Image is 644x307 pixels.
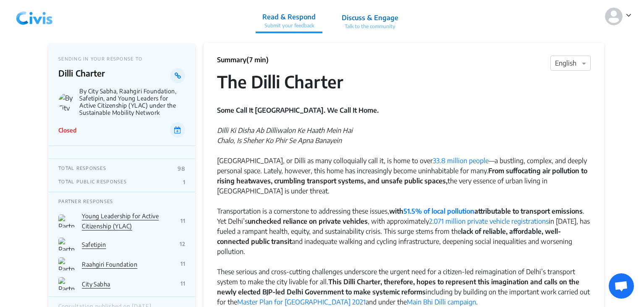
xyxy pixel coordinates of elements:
[262,22,316,29] p: Submit your feedback
[217,55,269,65] p: Summary
[181,260,185,267] p: 11
[181,280,185,287] p: 11
[58,257,75,270] img: Partner Logo
[82,281,110,288] a: City Sabha
[474,207,583,215] strong: attributable to transport emissions
[58,93,76,111] img: By City Sabha, Raahgiri Foundation, Safetipin, and Young Leaders for Active Citizenship (YLAC) un...
[403,207,474,215] a: 51.5% of local pollution
[248,217,368,225] strong: unchecked reliance on private vehicles
[217,126,353,145] em: Dilli Ki Disha Ab Dilliwalon Ke Haath Mein Hai Chalo, Is Sheher Ko Phir Se Apna Banayein
[429,217,549,225] a: 2.071 million private vehicle registrations
[217,156,591,267] div: [GEOGRAPHIC_DATA], or Dilli as many colloquially call it, is home to over —a bustling, complex, a...
[58,277,75,290] img: Partner Logo
[342,23,398,30] p: Talk to the community
[82,241,106,248] a: Safetipin
[58,238,75,251] img: Partner Logo
[58,165,106,172] p: TOTAL RESPONSES
[58,68,170,83] p: Dilli Charter
[178,165,185,172] p: 98
[82,261,137,268] a: Raahgiri Foundation
[183,179,185,185] p: 1
[79,87,185,116] p: By City Sabha, Raahgiri Foundation, Safetipin, and Young Leaders for Active Citizenship (YLAC) un...
[82,212,159,230] a: Young Leadership for Active Citizenship (YLAC)
[609,273,634,299] div: Open chat
[237,298,366,306] a: Master Plan for [GEOGRAPHIC_DATA] 2021
[180,241,185,247] p: 12
[217,278,579,296] strong: This Dilli Charter, therefore, hopes to represent this imagination and calls on the newly elected...
[58,179,127,185] p: TOTAL PUBLIC RESPONSES
[605,8,623,25] img: person-default.svg
[217,106,379,114] strong: Some Call It [GEOGRAPHIC_DATA]. We Call It Home.
[217,71,343,92] strong: The Dilli Charter
[342,13,398,23] p: Discuss & Engage
[389,207,403,215] strong: with
[58,214,75,228] img: Partner Logo
[58,56,185,61] p: SENDING IN YOUR RESPONSE TO
[58,198,185,204] p: PARTNER RESPONSES
[262,12,316,22] p: Read & Respond
[13,4,56,29] img: navlogo.png
[433,156,489,165] a: 33.8 million people
[407,298,476,306] a: Main Bhi Dilli campaign
[58,126,76,135] p: Closed
[181,217,185,224] p: 11
[246,56,269,64] span: (7 min)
